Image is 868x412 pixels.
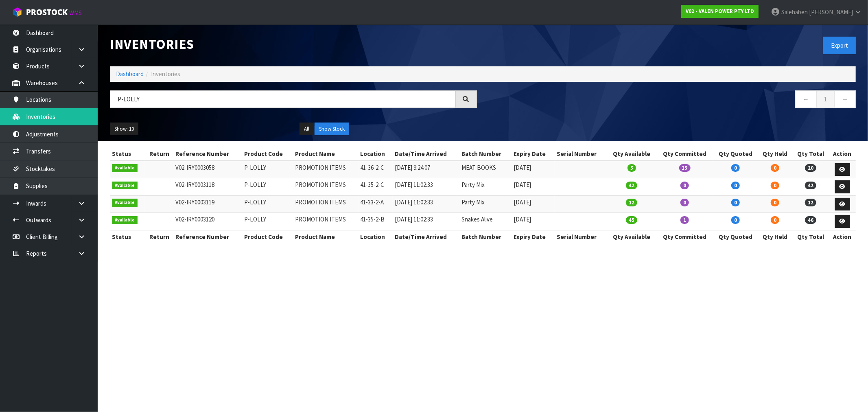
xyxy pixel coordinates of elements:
[680,216,689,224] span: 1
[393,147,459,160] th: Date/Time Arrived
[459,147,512,160] th: Batch Number
[173,178,242,196] td: V02-IRY0003118
[359,213,393,230] td: 41-35-2-B
[112,182,138,190] span: Available
[679,164,691,172] span: 15
[173,147,242,160] th: Reference Number
[626,199,637,206] span: 12
[731,199,740,206] span: 0
[12,7,22,17] img: cube-alt.png
[731,182,740,189] span: 0
[771,199,779,206] span: 0
[293,230,359,243] th: Product Name
[771,182,779,189] span: 0
[300,123,314,136] button: All
[731,164,740,172] span: 0
[393,213,459,230] td: [DATE] 11:02:33
[173,230,242,243] th: Reference Number
[359,161,393,178] td: 41-36-2-C
[293,195,359,213] td: PROMOTION ITEMS
[459,161,512,178] td: MEAT BOOKS
[626,216,637,224] span: 45
[293,213,359,230] td: PROMOTION ITEMS
[173,213,242,230] td: V02-IRY0003120
[110,90,456,108] input: Search inventories
[681,5,759,18] a: V02 - VALEN POWER PTY LTD
[112,199,138,207] span: Available
[758,147,792,160] th: Qty Held
[110,147,145,160] th: Status
[145,230,173,243] th: Return
[680,182,689,189] span: 0
[242,161,293,178] td: P-LOLLY
[459,230,512,243] th: Batch Number
[393,230,459,243] th: Date/Time Arrived
[555,147,607,160] th: Serial Number
[829,230,856,243] th: Action
[242,230,293,243] th: Product Code
[713,230,758,243] th: Qty Quoted
[393,178,459,196] td: [DATE] 11:02:33
[242,147,293,160] th: Product Code
[459,213,512,230] td: Snakes Alive
[293,147,359,160] th: Product Name
[116,70,144,78] a: Dashboard
[293,161,359,178] td: PROMOTION ITEMS
[771,164,779,172] span: 0
[805,164,816,172] span: 20
[805,199,816,206] span: 12
[514,215,531,223] span: [DATE]
[293,178,359,196] td: PROMOTION ITEMS
[242,213,293,230] td: P-LOLLY
[359,230,393,243] th: Location
[173,161,242,178] td: V02-IRY0003058
[514,198,531,206] span: [DATE]
[242,178,293,196] td: P-LOLLY
[110,37,477,52] h1: Inventories
[686,8,754,15] strong: V02 - VALEN POWER PTY LTD
[795,90,817,108] a: ←
[393,195,459,213] td: [DATE] 11:02:33
[151,70,180,78] span: Inventories
[829,147,856,160] th: Action
[514,164,531,171] span: [DATE]
[809,8,853,16] span: [PERSON_NAME]
[805,182,816,189] span: 42
[713,147,758,160] th: Qty Quoted
[489,90,856,110] nav: Page navigation
[112,164,138,172] span: Available
[393,161,459,178] td: [DATE] 9:24:07
[607,230,656,243] th: Qty Available
[512,147,555,160] th: Expiry Date
[607,147,656,160] th: Qty Available
[514,181,531,188] span: [DATE]
[26,7,68,18] span: ProStock
[816,90,835,108] a: 1
[112,216,138,224] span: Available
[781,8,808,16] span: Salehaben
[834,90,856,108] a: →
[359,147,393,160] th: Location
[758,230,792,243] th: Qty Held
[110,230,145,243] th: Status
[626,182,637,189] span: 42
[656,147,713,160] th: Qty Committed
[555,230,607,243] th: Serial Number
[627,164,636,172] span: 5
[771,216,779,224] span: 0
[110,123,138,136] button: Show: 10
[69,9,82,17] small: WMS
[459,195,512,213] td: Party Mix
[656,230,713,243] th: Qty Committed
[792,230,829,243] th: Qty Total
[315,123,349,136] button: Show Stock
[823,37,856,54] button: Export
[242,195,293,213] td: P-LOLLY
[512,230,555,243] th: Expiry Date
[680,199,689,206] span: 0
[731,216,740,224] span: 0
[805,216,816,224] span: 46
[359,195,393,213] td: 41-33-2-A
[173,195,242,213] td: V02-IRY0003119
[792,147,829,160] th: Qty Total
